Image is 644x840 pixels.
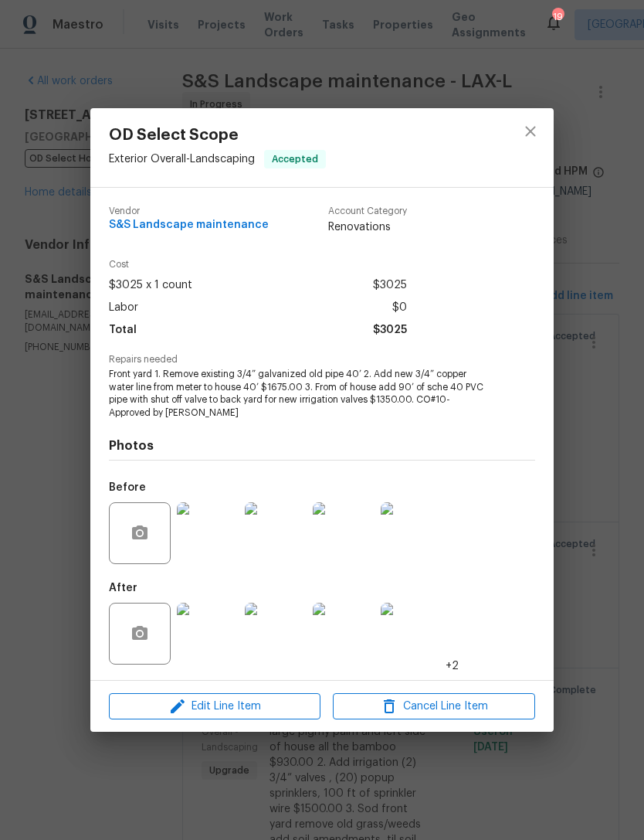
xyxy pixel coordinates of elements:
[333,693,535,720] button: Cancel Line Item
[109,260,407,270] span: Cost
[552,9,563,25] div: 19
[114,697,316,716] span: Edit Line Item
[109,127,326,144] span: OD Select Scope
[512,113,549,150] button: close
[373,319,407,342] span: $3025
[337,697,530,716] span: Cancel Line Item
[373,274,407,297] span: $3025
[109,438,535,454] h4: Photos
[266,151,324,167] span: Accepted
[446,658,459,674] span: +2
[328,219,407,235] span: Renovations
[109,583,137,593] h5: After
[109,206,269,216] span: Vendor
[109,153,255,164] span: Exterior Overall - Landscaping
[109,693,320,720] button: Edit Line Item
[392,297,407,319] span: $0
[109,319,137,342] span: Total
[109,297,138,319] span: Labor
[109,368,493,420] span: Front yard 1. Remove existing 3/4” galvanized old pipe 40’ 2. Add new 3/4” copper water line from...
[109,219,269,231] span: S&S Landscape maintenance
[328,206,407,216] span: Account Category
[109,274,192,297] span: $3025 x 1 count
[109,355,535,365] span: Repairs needed
[109,482,146,493] h5: Before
